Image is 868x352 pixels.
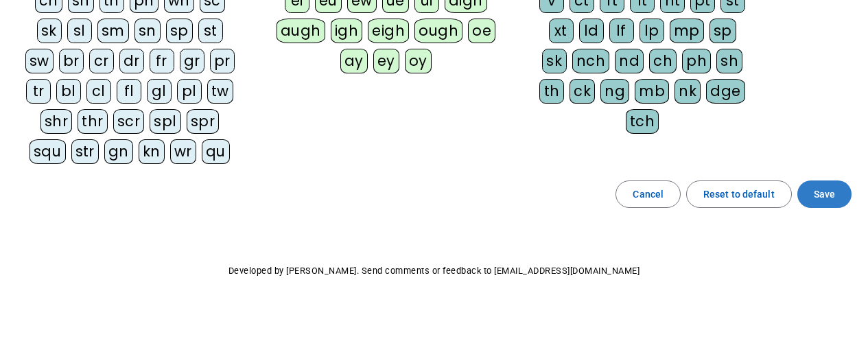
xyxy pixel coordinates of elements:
div: xt [549,19,574,43]
button: Save [797,180,852,208]
div: ld [579,19,604,43]
div: gn [104,139,133,164]
div: sw [25,49,54,73]
div: sm [97,19,129,43]
div: lf [609,19,634,43]
div: pl [177,79,202,104]
div: nch [572,49,610,73]
div: eigh [368,19,409,43]
div: qu [202,139,230,164]
div: cr [89,49,114,73]
div: oe [468,19,495,43]
div: sh [716,49,742,73]
div: sp [709,19,736,43]
div: spr [187,109,220,134]
div: tw [207,79,233,104]
div: th [539,79,564,104]
div: nk [675,79,701,104]
p: Developed by [PERSON_NAME]. Send comments or feedback to [EMAIL_ADDRESS][DOMAIN_NAME] [11,263,857,279]
div: ey [373,49,399,73]
div: oy [405,49,432,73]
div: kn [139,139,165,164]
div: dr [119,49,144,73]
div: br [59,49,84,73]
div: lp [640,19,664,43]
div: sk [37,19,62,43]
div: thr [78,109,108,134]
div: igh [331,19,363,43]
div: ough [414,19,462,43]
div: sn [134,19,161,43]
div: st [198,19,223,43]
span: Reset to default [703,186,775,202]
div: mb [635,79,669,104]
div: wr [170,139,196,164]
div: str [71,139,99,164]
div: sk [542,49,567,73]
div: ay [340,49,368,73]
div: nd [615,49,644,73]
div: dge [706,79,745,104]
div: pr [210,49,235,73]
span: Cancel [633,186,664,202]
button: Reset to default [686,180,792,208]
div: fr [150,49,174,73]
div: gl [147,79,172,104]
div: spl [150,109,181,134]
div: mp [670,19,704,43]
div: ph [682,49,711,73]
div: tr [26,79,51,104]
div: augh [277,19,325,43]
div: shr [40,109,73,134]
button: Cancel [615,180,681,208]
div: squ [30,139,66,164]
div: tch [626,109,659,134]
div: cl [86,79,111,104]
div: sl [67,19,92,43]
div: scr [113,109,145,134]
div: bl [56,79,81,104]
div: ng [600,79,629,104]
div: gr [180,49,204,73]
div: sp [166,19,193,43]
div: ch [649,49,677,73]
div: fl [117,79,141,104]
div: ck [570,79,595,104]
span: Save [814,186,835,202]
